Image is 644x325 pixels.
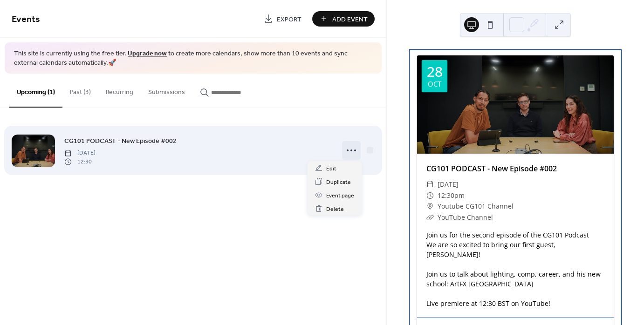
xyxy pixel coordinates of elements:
[426,179,434,190] div: ​
[426,163,557,174] a: CG101 PODCAST - New Episode #002
[438,190,465,201] span: 12:30pm
[12,10,40,28] span: Events
[141,74,192,107] button: Submissions
[312,11,375,27] button: Add Event
[257,11,308,27] a: Export
[326,164,336,174] span: Edit
[417,230,614,308] div: Join us for the second episode of the CG101 Podcast We are so excited to bring our first guest, [...
[64,149,96,157] span: [DATE]
[326,177,351,187] span: Duplicate
[128,47,167,60] a: Upgrade now
[326,204,344,214] span: Delete
[438,213,493,222] a: YouTube Channel
[64,135,177,146] a: CG101 PODCAST - New Episode #002
[326,191,354,201] span: Event page
[277,14,301,24] span: Export
[426,201,434,212] div: ​
[426,212,434,223] div: ​
[98,74,141,107] button: Recurring
[62,74,98,107] button: Past (3)
[332,14,368,24] span: Add Event
[64,136,177,146] span: CG101 PODCAST - New Episode #002
[428,81,441,88] div: Oct
[9,74,62,108] button: Upcoming (1)
[14,49,372,68] span: This site is currently using the free tier. to create more calendars, show more than 10 events an...
[438,179,459,190] span: [DATE]
[64,157,96,166] span: 12:30
[438,201,514,212] span: Youtube CG101 Channel
[426,190,434,201] div: ​
[427,65,443,79] div: 28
